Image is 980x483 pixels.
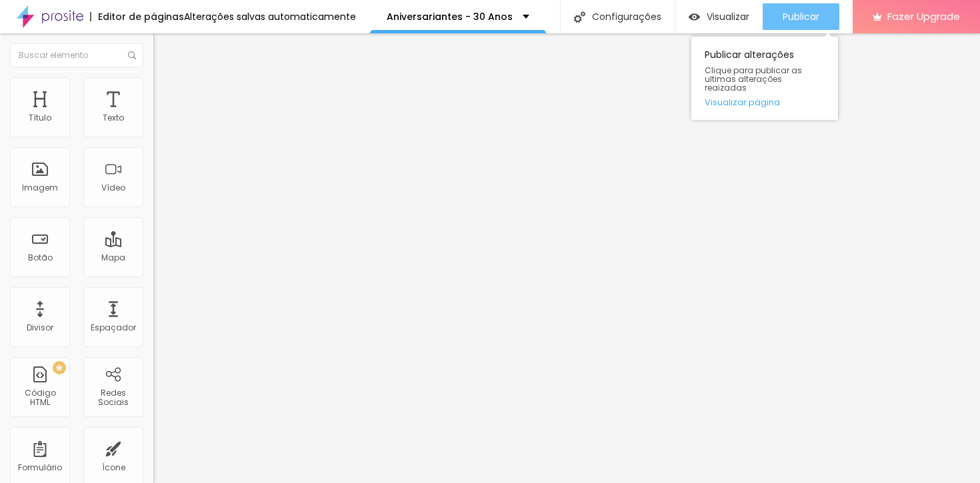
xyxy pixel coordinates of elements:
[128,51,136,59] img: Icone
[707,11,749,22] span: Visualizar
[29,113,51,123] div: Título
[887,11,960,22] span: Fazer Upgrade
[689,11,700,23] img: view-1.svg
[691,37,838,120] div: Publicar alterações
[90,12,184,21] div: Editor de páginas
[28,253,53,262] div: Botão
[101,183,125,193] div: Vídeo
[13,388,66,408] div: Código HTML
[101,253,125,262] div: Mapa
[18,463,62,472] div: Formulário
[22,183,58,193] div: Imagem
[675,3,763,30] button: Visualizar
[574,11,585,23] img: Icone
[184,12,356,21] div: Alterações salvas automaticamente
[27,323,53,332] div: Divisor
[705,98,825,107] a: Visualizar página
[87,388,139,408] div: Redes Sociais
[763,3,839,30] button: Publicar
[705,66,825,93] span: Clique para publicar as ultimas alterações reaizadas
[91,323,136,332] div: Espaçador
[102,463,125,472] div: Ícone
[10,43,143,67] input: Buscar elemento
[153,33,980,483] iframe: Editor
[783,11,819,22] span: Publicar
[103,113,124,123] div: Texto
[387,12,513,21] p: Aniversariantes - 30 Anos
